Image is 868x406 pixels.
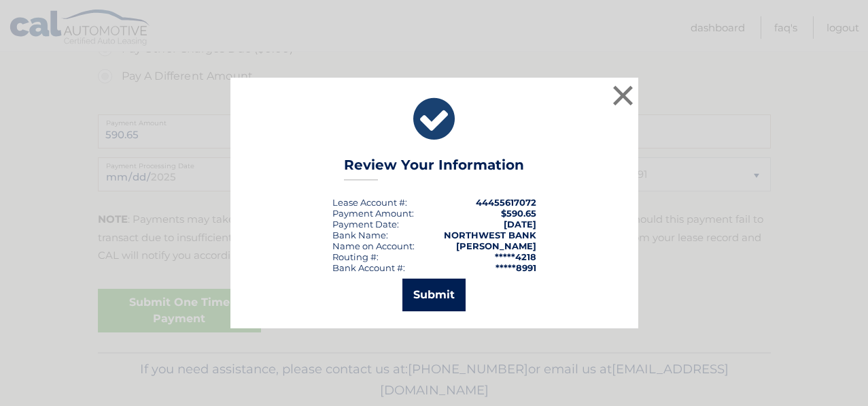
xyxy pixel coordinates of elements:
[332,219,397,230] span: Payment Date
[402,279,466,311] button: Submit
[610,82,637,109] button: ×
[332,262,405,273] div: Bank Account #:
[456,240,536,251] strong: [PERSON_NAME]
[332,251,379,262] div: Routing #:
[501,208,536,219] span: $590.65
[332,197,407,208] div: Lease Account #:
[332,219,399,230] div: :
[444,230,536,240] strong: NORTHWEST BANK
[504,219,536,230] span: [DATE]
[332,240,415,251] div: Name on Account:
[332,230,388,240] div: Bank Name:
[332,208,414,219] div: Payment Amount:
[476,197,536,208] strong: 44455617072
[344,157,524,181] h3: Review Your Information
